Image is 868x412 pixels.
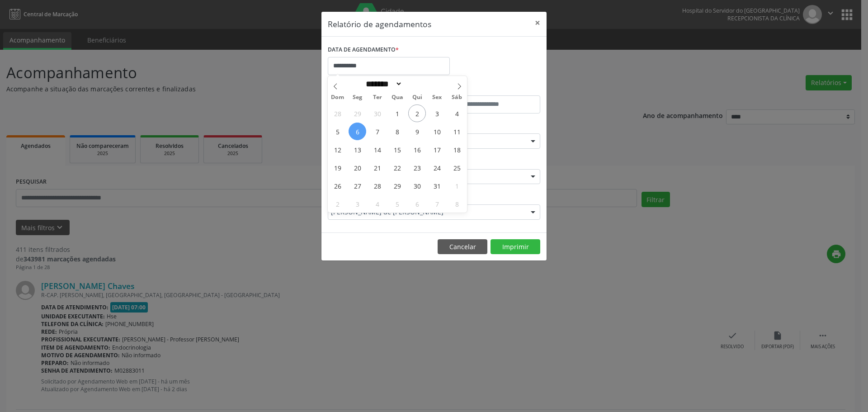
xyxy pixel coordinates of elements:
span: Outubro 31, 2025 [428,177,446,194]
button: Cancelar [438,239,487,255]
span: Outubro 17, 2025 [428,141,446,158]
span: Outubro 6, 2025 [349,123,366,140]
span: Setembro 29, 2025 [349,104,366,122]
span: Novembro 6, 2025 [408,195,426,213]
span: Outubro 12, 2025 [329,141,346,158]
span: Novembro 3, 2025 [349,195,366,213]
span: Outubro 7, 2025 [368,123,386,140]
span: Sáb [447,95,467,100]
select: Month [363,79,402,89]
button: Close [528,12,547,34]
span: Qua [387,95,407,100]
span: Outubro 18, 2025 [448,141,466,158]
span: Qui [407,95,427,100]
span: Ter [368,95,387,100]
span: Dom [328,95,348,100]
span: Outubro 21, 2025 [368,159,386,176]
span: Novembro 8, 2025 [448,195,466,213]
span: Novembro 5, 2025 [388,195,406,213]
span: Outubro 27, 2025 [349,177,366,194]
span: Outubro 25, 2025 [448,159,466,176]
span: Outubro 19, 2025 [329,159,346,176]
span: Outubro 1, 2025 [388,104,406,122]
span: Outubro 5, 2025 [329,123,346,140]
span: Novembro 1, 2025 [448,177,466,194]
button: Imprimir [491,239,540,255]
span: Novembro 7, 2025 [428,195,446,213]
span: Outubro 30, 2025 [408,177,426,194]
label: ATÉ [436,81,540,95]
span: Novembro 4, 2025 [368,195,386,213]
span: Outubro 22, 2025 [388,159,406,176]
span: Outubro 4, 2025 [448,104,466,122]
span: Outubro 2, 2025 [408,104,426,122]
span: Outubro 29, 2025 [388,177,406,194]
h5: Relatório de agendamentos [328,18,431,30]
label: DATA DE AGENDAMENTO [328,43,399,57]
span: Outubro 14, 2025 [368,141,386,158]
span: Outubro 9, 2025 [408,123,426,140]
span: Outubro 23, 2025 [408,159,426,176]
span: Outubro 20, 2025 [349,159,366,176]
span: Outubro 13, 2025 [349,141,366,158]
span: Sex [427,95,447,100]
span: Outubro 24, 2025 [428,159,446,176]
span: Outubro 16, 2025 [408,141,426,158]
span: Outubro 26, 2025 [329,177,346,194]
span: Outubro 8, 2025 [388,123,406,140]
input: Year [402,79,432,89]
span: Outubro 10, 2025 [428,123,446,140]
span: Outubro 11, 2025 [448,123,466,140]
span: Outubro 15, 2025 [388,141,406,158]
span: Seg [348,95,368,100]
span: Setembro 30, 2025 [368,104,386,122]
span: Outubro 3, 2025 [428,104,446,122]
span: Setembro 28, 2025 [329,104,346,122]
span: Outubro 28, 2025 [368,177,386,194]
span: Novembro 2, 2025 [329,195,346,213]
